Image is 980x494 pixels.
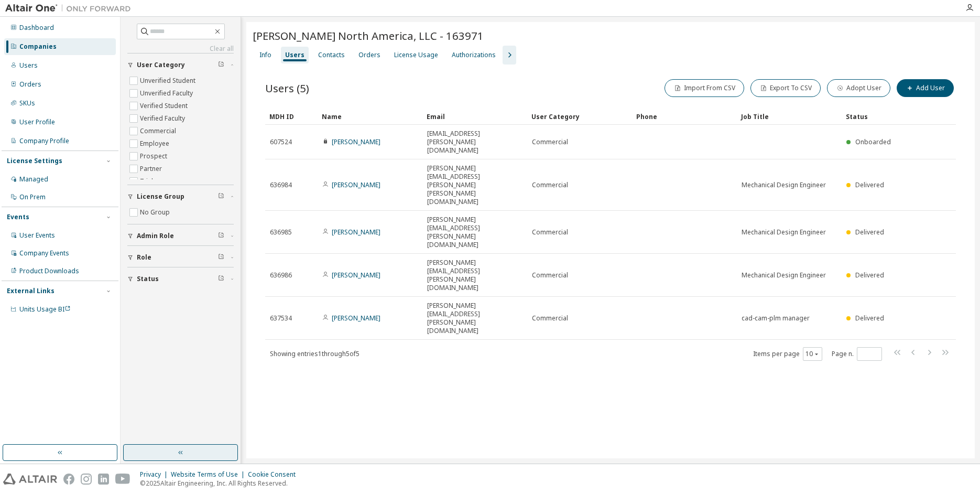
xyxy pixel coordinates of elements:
span: Mechanical Design Engineer [742,271,826,280]
span: Mechanical Design Engineer [742,228,826,237]
img: youtube.svg [115,474,130,485]
span: Mechanical Design Engineer [742,181,826,189]
button: Admin Role [127,224,234,248]
span: Clear filter [218,61,224,69]
span: User Category [137,61,185,69]
span: Units Usage BI [19,305,71,314]
div: User Events [19,231,55,240]
button: 10 [805,350,820,358]
label: Verified Faculty [140,112,187,125]
button: User Category [127,53,234,77]
label: No Group [140,206,172,219]
a: [PERSON_NAME] [332,180,380,189]
label: Prospect [140,150,169,163]
label: Employee [140,137,171,150]
span: 636985 [270,228,292,237]
span: 607524 [270,138,292,146]
span: License Group [137,192,184,201]
div: Managed [19,175,48,184]
span: Clear filter [218,192,224,201]
button: Add User [897,79,954,97]
span: Clear filter [218,275,224,283]
span: Showing entries 1 through 5 of 5 [270,349,360,358]
span: Commercial [532,181,568,189]
div: Email [427,108,523,125]
div: Website Terms of Use [171,470,248,479]
span: Role [137,253,151,262]
span: Clear filter [218,253,224,262]
img: facebook.svg [63,474,74,485]
span: [PERSON_NAME][EMAIL_ADDRESS][PERSON_NAME][DOMAIN_NAME] [427,302,522,335]
span: Page n. [832,347,882,361]
div: Users [285,51,304,59]
span: Status [137,275,159,283]
button: Export To CSV [750,79,821,97]
div: Contacts [318,51,345,59]
a: [PERSON_NAME] [332,314,380,323]
button: Role [127,246,234,269]
div: Phone [636,108,733,125]
div: Privacy [140,470,171,479]
div: License Usage [394,51,438,59]
div: Events [7,213,29,221]
div: On Prem [19,193,46,201]
span: [PERSON_NAME] North America, LLC - 163971 [253,28,484,43]
span: 636986 [270,271,292,280]
div: Cookie Consent [248,470,302,479]
span: Delivered [855,271,884,280]
div: Orders [358,51,380,59]
a: [PERSON_NAME] [332,228,380,237]
div: Info [259,51,271,59]
img: Altair One [5,3,136,14]
span: Items per page [753,347,822,361]
span: Commercial [532,138,568,146]
span: [PERSON_NAME][EMAIL_ADDRESS][PERSON_NAME][DOMAIN_NAME] [427,216,522,249]
label: Partner [140,163,164,175]
label: Trial [140,175,155,188]
img: instagram.svg [81,474,92,485]
div: Dashboard [19,24,54,32]
span: [PERSON_NAME][EMAIL_ADDRESS][PERSON_NAME][DOMAIN_NAME] [427,259,522,292]
button: Status [127,267,234,291]
span: 637534 [270,314,292,323]
div: Authorizations [452,51,496,59]
div: Company Profile [19,137,69,145]
span: Delivered [855,180,884,189]
span: Admin Role [137,232,174,240]
div: User Category [531,108,628,125]
div: User Profile [19,118,55,126]
span: Delivered [855,228,884,237]
div: Orders [19,80,41,89]
p: © 2025 Altair Engineering, Inc. All Rights Reserved. [140,479,302,488]
a: [PERSON_NAME] [332,271,380,280]
div: Job Title [741,108,837,125]
span: Commercial [532,228,568,237]
div: Company Events [19,249,69,257]
label: Unverified Student [140,74,198,87]
img: altair_logo.svg [3,474,57,485]
div: SKUs [19,99,35,108]
div: Product Downloads [19,267,79,275]
label: Commercial [140,125,178,137]
div: Status [846,108,893,125]
a: [PERSON_NAME] [332,137,380,146]
span: cad-cam-plm manager [742,314,810,323]
button: Adopt User [827,79,890,97]
span: [EMAIL_ADDRESS][PERSON_NAME][DOMAIN_NAME] [427,130,522,155]
a: Clear all [127,45,234,53]
span: Delivered [855,314,884,323]
img: linkedin.svg [98,474,109,485]
div: MDH ID [269,108,313,125]
span: Commercial [532,271,568,280]
span: 636984 [270,181,292,189]
span: Users (5) [265,81,309,95]
div: External Links [7,287,55,295]
div: Companies [19,42,57,51]
button: Import From CSV [665,79,744,97]
div: License Settings [7,157,62,165]
label: Unverified Faculty [140,87,195,100]
span: Onboarded [855,137,891,146]
span: Commercial [532,314,568,323]
span: Clear filter [218,232,224,240]
label: Verified Student [140,100,190,112]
